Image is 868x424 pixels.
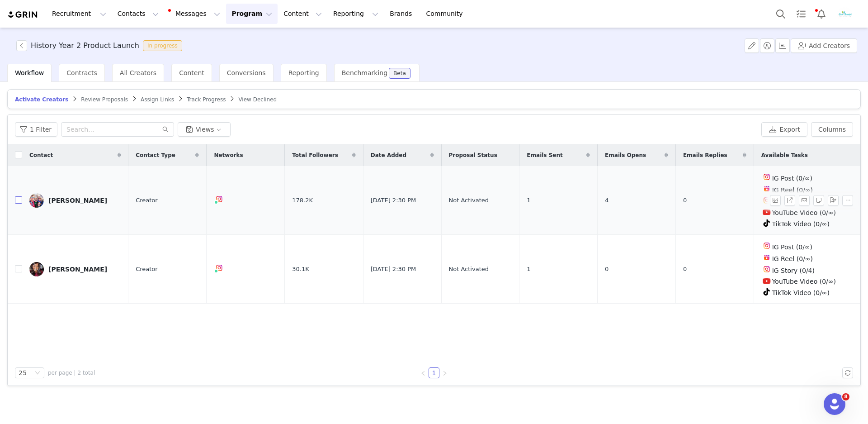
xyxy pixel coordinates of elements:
[35,370,40,376] i: icon: down
[371,151,406,159] span: Date Added
[842,393,849,400] span: 8
[449,265,489,274] span: Not Activated
[527,196,530,205] span: 1
[449,151,497,159] span: Proposal Status
[141,96,174,103] span: Assign Links
[216,195,223,203] img: instagram.svg
[811,4,831,24] button: Notifications
[837,7,852,21] img: 41aa60e9-7f1c-456d-b516-5ced496c02a2.jpg
[384,4,420,24] a: Brands
[605,196,609,205] span: 4
[61,122,174,137] input: Search...
[772,220,830,228] span: TikTok Video (0/∞)
[48,266,107,273] div: [PERSON_NAME]
[772,278,836,285] span: YouTube Video (0/∞)
[683,265,687,274] span: 0
[19,368,27,378] div: 25
[120,69,156,76] span: All Creators
[527,265,530,274] span: 1
[761,151,808,159] span: Available Tasks
[429,368,439,378] a: 1
[29,193,121,208] a: [PERSON_NAME]
[136,196,158,205] span: Creator
[605,151,646,159] span: Emails Opens
[421,4,472,24] a: Community
[832,7,861,21] button: Profile
[761,122,807,137] button: Export
[136,265,158,274] span: Creator
[824,393,845,415] iframe: Intercom live chat
[683,196,687,205] span: 0
[393,71,406,76] div: Beta
[811,122,853,137] button: Columns
[683,151,727,159] span: Emails Replies
[763,173,770,181] img: instagram.svg
[278,4,327,24] button: Content
[527,151,562,159] span: Emails Sent
[15,122,57,137] button: 1 Filter
[178,122,231,137] button: Views
[771,4,791,24] button: Search
[763,254,770,261] img: instagram-reels.svg
[292,265,309,274] span: 30.1K
[165,4,226,24] button: Messages
[162,126,169,133] i: icon: search
[238,96,277,103] span: View Declined
[772,289,830,296] span: TikTok Video (0/∞)
[429,367,439,378] li: 1
[371,196,416,205] span: [DATE] 2:30 PM
[179,69,204,76] span: Content
[342,69,387,76] span: Benchmarking
[772,175,812,182] span: IG Post (0/∞)
[791,4,811,24] a: Tasks
[136,151,175,159] span: Contact Type
[48,369,95,377] span: per page | 2 total
[292,151,338,159] span: Total Followers
[420,371,426,376] i: icon: left
[763,197,770,204] img: instagram.svg
[791,38,857,53] button: Add Creators
[371,265,416,274] span: [DATE] 2:30 PM
[439,367,450,378] li: Next Page
[29,193,44,208] img: a4ad8ead-6605-42da-8aa2-ff84fd540cfd.jpg
[16,40,186,51] span: [object Object]
[605,265,609,274] span: 0
[226,4,278,24] button: Program
[763,185,770,192] img: instagram-reels.svg
[418,367,429,378] li: Previous Page
[216,264,223,272] img: instagram.svg
[763,242,770,249] img: instagram.svg
[772,209,836,216] span: YouTube Video (0/∞)
[29,262,44,276] img: fa0da154-5a19-4c11-ac80-73b4100c61d7.jpg
[112,4,164,24] button: Contacts
[763,266,770,273] img: instagram.svg
[442,371,448,376] i: icon: right
[29,151,53,159] span: Contact
[328,4,384,24] button: Reporting
[772,255,813,262] span: IG Reel (0/∞)
[214,151,243,159] span: Networks
[449,196,489,205] span: Not Activated
[772,186,813,194] span: IG Reel (0/∞)
[31,40,139,51] h3: History Year 2 Product Launch
[48,197,107,204] div: [PERSON_NAME]
[15,96,68,103] span: Activate Creators
[66,69,97,76] span: Contracts
[187,96,226,103] span: Track Progress
[772,243,812,251] span: IG Post (0/∞)
[29,262,121,276] a: [PERSON_NAME]
[81,96,128,103] span: Review Proposals
[288,69,319,76] span: Reporting
[47,4,112,24] button: Recruitment
[799,195,813,206] span: Send Email
[292,196,313,205] span: 178.2K
[15,69,44,76] span: Workflow
[227,69,266,76] span: Conversions
[7,10,39,19] img: grin logo
[143,40,182,51] span: In progress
